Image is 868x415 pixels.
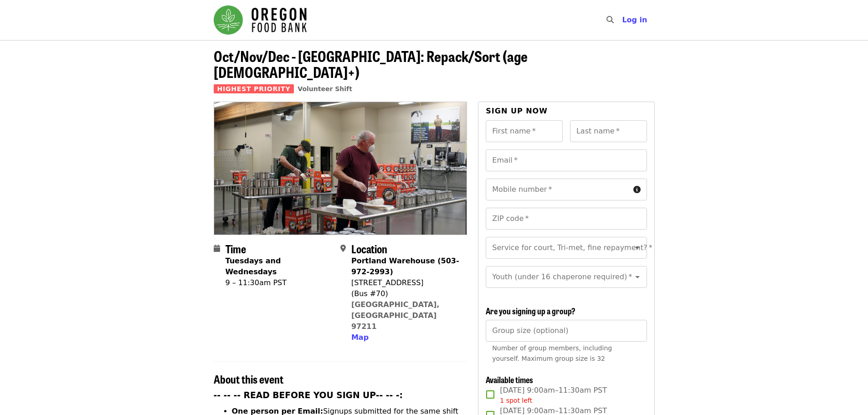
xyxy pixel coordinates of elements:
[351,277,460,288] div: [STREET_ADDRESS]
[214,371,283,387] span: About this event
[226,256,281,276] strong: Tuesdays and Wednesdays
[500,397,532,404] span: 1 spot left
[351,241,387,256] span: Location
[214,244,220,253] i: calendar icon
[622,15,647,24] span: Log in
[351,256,459,276] strong: Portland Warehouse (503-972-2993)
[631,241,644,254] button: Open
[486,179,629,200] input: Mobile number
[351,332,369,343] button: Map
[492,344,612,362] span: Number of group members, including yourself. Maximum group size is 32
[570,120,647,142] input: Last name
[486,107,548,115] span: Sign up now
[351,288,460,299] div: (Bus #70)
[486,208,647,230] input: ZIP code
[351,300,440,331] a: [GEOGRAPHIC_DATA], [GEOGRAPHIC_DATA] 97211
[351,333,369,342] span: Map
[298,85,352,92] a: Volunteer Shift
[214,84,294,93] span: Highest Priority
[214,45,528,82] span: Oct/Nov/Dec - [GEOGRAPHIC_DATA]: Repack/Sort (age [DEMOGRAPHIC_DATA]+)
[486,120,563,142] input: First name
[606,15,614,24] i: search icon
[226,241,246,256] span: Time
[631,271,644,283] button: Open
[633,185,641,194] i: circle-info icon
[615,11,654,29] button: Log in
[486,320,647,342] input: [object Object]
[619,9,627,31] input: Search
[214,5,307,35] img: Oregon Food Bank - Home
[486,305,575,317] span: Are you signing up a group?
[486,149,647,171] input: Email
[500,385,607,405] span: [DATE] 9:00am–11:30am PST
[340,244,346,253] i: map-marker-alt icon
[214,390,403,400] strong: -- -- -- READ BEFORE YOU SIGN UP-- -- -:
[486,374,533,385] span: Available times
[214,102,467,234] img: Oct/Nov/Dec - Portland: Repack/Sort (age 16+) organized by Oregon Food Bank
[226,277,333,288] div: 9 – 11:30am PST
